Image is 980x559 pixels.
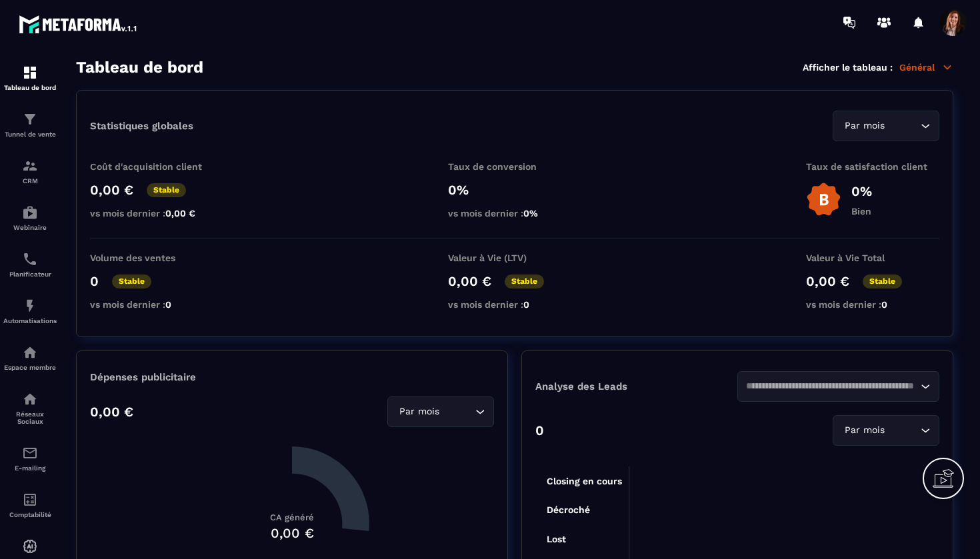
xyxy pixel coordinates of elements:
p: Volume des ventes [90,253,223,263]
p: 0,00 € [90,404,133,420]
p: Réseaux Sociaux [3,410,57,425]
a: automationsautomationsAutomatisations [3,288,57,334]
p: Valeur à Vie (LTV) [448,253,581,263]
img: formation [22,65,38,81]
a: automationsautomationsWebinaire [3,195,57,241]
a: accountantaccountantComptabilité [3,482,57,528]
span: Par mois [841,423,887,438]
input: Search for option [442,404,472,419]
p: Dépenses publicitaire [90,371,494,383]
input: Search for option [887,423,917,438]
p: Analyse des Leads [535,380,737,392]
img: automations [22,344,38,360]
p: Valeur à Vie Total [806,253,939,263]
a: automationsautomationsEspace membre [3,334,57,381]
span: Par mois [396,404,442,419]
p: Webinaire [3,224,57,231]
p: 0% [448,182,581,198]
div: Search for option [833,415,939,446]
a: emailemailE-mailing [3,435,57,482]
p: Comptabilité [3,511,57,518]
span: 0 [165,299,171,310]
a: schedulerschedulerPlanificateur [3,241,57,288]
p: vs mois dernier : [806,299,939,310]
img: automations [22,538,38,554]
span: 0% [523,208,538,219]
p: Général [899,61,953,73]
input: Search for option [887,119,917,133]
span: 0 [523,299,529,310]
img: accountant [22,492,38,508]
input: Search for option [746,379,917,394]
p: Planificateur [3,271,57,278]
img: email [22,445,38,461]
a: formationformationTableau de bord [3,55,57,101]
img: social-network [22,391,38,407]
div: Search for option [737,371,939,402]
img: automations [22,205,38,221]
p: vs mois dernier : [448,208,581,219]
tspan: Closing en cours [547,476,622,487]
p: Taux de satisfaction client [806,161,939,172]
tspan: Décroché [547,504,590,515]
p: 0 [535,422,544,438]
img: formation [22,111,38,127]
img: formation [22,158,38,174]
p: vs mois dernier : [90,208,223,219]
span: Par mois [841,119,887,133]
p: E-mailing [3,464,57,472]
p: Statistiques globales [90,120,193,132]
p: Tunnel de vente [3,131,57,138]
img: automations [22,298,38,314]
span: 0,00 € [165,208,195,219]
span: 0 [881,299,887,310]
h3: Tableau de bord [76,58,203,77]
p: 0,00 € [90,182,133,198]
div: Search for option [387,396,494,427]
p: Tableau de bord [3,84,57,91]
p: vs mois dernier : [448,299,581,310]
div: Search for option [833,111,939,141]
p: Stable [147,183,186,197]
p: Taux de conversion [448,161,581,172]
p: CRM [3,177,57,185]
img: logo [19,12,139,36]
p: Automatisations [3,317,57,324]
p: Bien [851,206,872,217]
img: b-badge-o.b3b20ee6.svg [806,182,841,217]
a: formationformationTunnel de vente [3,101,57,148]
p: 0% [851,183,872,199]
tspan: Lost [547,534,566,544]
p: 0,00 € [806,273,849,289]
p: Coût d'acquisition client [90,161,223,172]
p: 0,00 € [448,273,491,289]
p: Stable [863,275,902,288]
p: Stable [505,275,544,288]
a: social-networksocial-networkRéseaux Sociaux [3,381,57,435]
p: 0 [90,273,99,289]
p: Stable [112,275,151,288]
p: Afficher le tableau : [803,62,893,73]
a: formationformationCRM [3,148,57,195]
p: Espace membre [3,364,57,371]
p: vs mois dernier : [90,299,223,310]
img: scheduler [22,251,38,267]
